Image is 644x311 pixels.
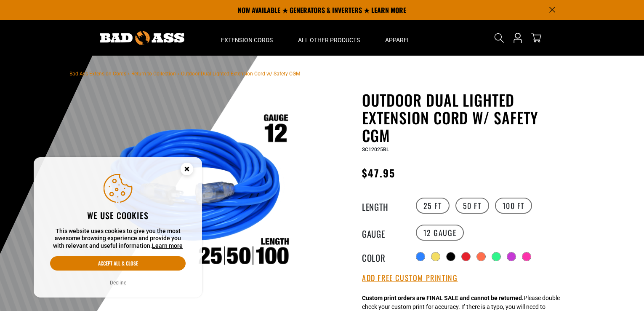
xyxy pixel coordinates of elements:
[50,256,186,271] button: Accept all & close
[131,71,176,77] a: Return to Collection
[178,71,179,77] span: ›
[362,251,404,262] legend: Color
[362,147,389,153] span: SC12025BL
[50,228,186,250] p: This website uses cookies to give you the most awesome browsing experience and provide you with r...
[362,91,568,144] h1: Outdoor Dual Lighted Extension Cord w/ Safety CGM
[34,157,202,298] aside: Cookie Consent
[495,198,532,214] label: 100 FT
[285,20,373,56] summary: All Other Products
[362,227,404,238] legend: Gauge
[416,198,450,214] label: 25 FT
[69,68,300,78] nav: breadcrumbs
[69,71,126,77] a: Bad Ass Extension Cords
[221,36,273,44] span: Extension Cords
[181,71,300,77] span: Outdoor Dual Lighted Extension Cord w/ Safety CGM
[152,242,183,249] a: Learn more
[416,225,464,241] label: 12 Gauge
[208,20,285,56] summary: Extension Cords
[298,36,360,44] span: All Other Products
[385,36,410,44] span: Apparel
[362,295,524,301] strong: Custom print orders are FINAL SALE and cannot be returned.
[362,165,395,180] span: $47.95
[128,71,130,77] span: ›
[50,210,186,221] h2: We use cookies
[362,200,404,211] legend: Length
[455,198,489,214] label: 50 FT
[492,31,506,45] summary: Search
[373,20,423,56] summary: Apparel
[107,279,129,287] button: Decline
[100,31,184,45] img: Bad Ass Extension Cords
[362,273,458,283] button: Add Free Custom Printing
